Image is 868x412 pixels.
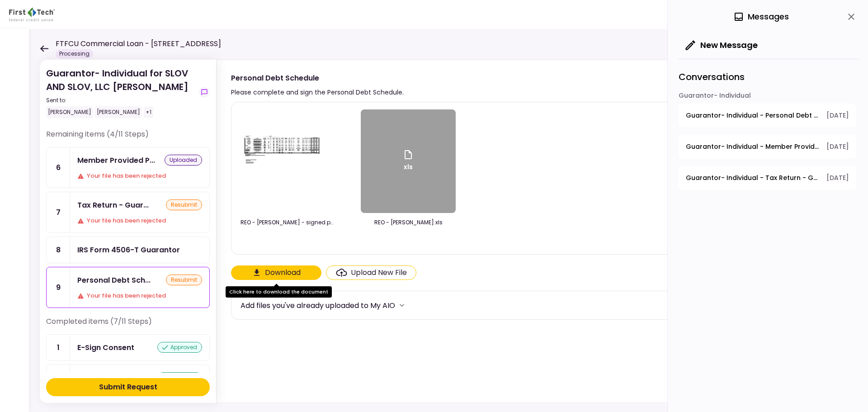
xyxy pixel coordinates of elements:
div: Upload New File [351,267,407,278]
div: Messages [733,10,789,24]
a: 8IRS Form 4506-T Guarantor [46,237,210,263]
button: Submit Request [46,378,210,396]
div: Tax Return - Guarantor [77,199,149,211]
div: uploaded [165,155,202,166]
span: Guarantor- Individual - Personal Debt Schedule [686,111,820,120]
span: Guarantor- Individual - Member Provided PFS [686,142,820,152]
button: Click here to download the document [231,265,321,280]
button: open-conversation [679,135,856,159]
div: Member Provided PFS [77,155,155,166]
div: IRS Form 4506-T Guarantor [77,244,180,256]
div: 1 [47,335,70,360]
div: [PERSON_NAME] [95,106,142,118]
div: resubmit [166,275,202,285]
span: [DATE] [826,173,849,183]
div: Your file has been rejected [77,216,202,225]
div: Conversations [679,59,859,91]
div: approved [157,342,202,353]
div: Processing [56,49,93,58]
div: +1 [144,106,153,118]
div: 2 [47,365,70,391]
div: Guarantor- Individual [679,91,856,104]
a: 7Tax Return - GuarantorresubmitYour file has been rejected [46,192,210,233]
div: Please complete and sign the Personal Debt Schedule. [231,87,404,98]
div: Completed items (7/11 Steps) [46,316,210,334]
button: open-conversation [679,166,856,190]
span: [DATE] [826,142,849,152]
button: New Message [679,33,765,57]
button: show-messages [199,87,210,98]
h1: FTFCU Commercial Loan - [STREET_ADDRESS] [56,38,221,49]
div: 8 [47,237,70,263]
div: Personal Debt Schedule [231,72,404,84]
div: Click here to download the document [226,286,332,298]
a: 1E-Sign Consentapproved [46,334,210,361]
div: 7 [47,192,70,232]
div: E-Sign Consent [77,342,134,353]
div: Remaining items (4/11 Steps) [46,129,210,147]
div: resubmit [166,199,202,210]
div: REO - John Curran.xls [361,218,456,227]
button: more [395,298,409,312]
div: REO - John Curran - signed.pdf [241,218,335,227]
a: 6Member Provided PFSuploadedYour file has been rejected [46,147,210,188]
span: [DATE] [826,111,849,120]
div: xls [403,149,414,174]
img: Partner icon [9,8,55,21]
div: Guarantor- Individual for SLOV AND SLOV, LLC [PERSON_NAME] [46,66,195,118]
div: Your file has been rejected [77,291,202,300]
div: [PERSON_NAME] [46,106,93,118]
span: Guarantor- Individual - Tax Return - Guarantor [686,173,820,183]
div: Submit Request [99,382,157,393]
div: 6 [47,147,70,188]
div: Sent to: [46,96,195,104]
div: approved [157,372,202,383]
a: 2ATPCapproved [46,365,210,391]
button: close [844,9,859,24]
div: Your file has been rejected [77,171,202,180]
div: Personal Debt Schedule [77,275,151,286]
div: Personal Debt SchedulePlease complete and sign the Personal Debt Schedule.resubmitshow-messagesRE... [216,60,850,403]
div: 9 [47,267,70,308]
button: open-conversation [679,104,856,128]
div: ATPC [77,372,97,384]
a: 9Personal Debt ScheduleresubmitYour file has been rejected [46,267,210,308]
div: Add files you've already uploaded to My AIO [241,300,395,311]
